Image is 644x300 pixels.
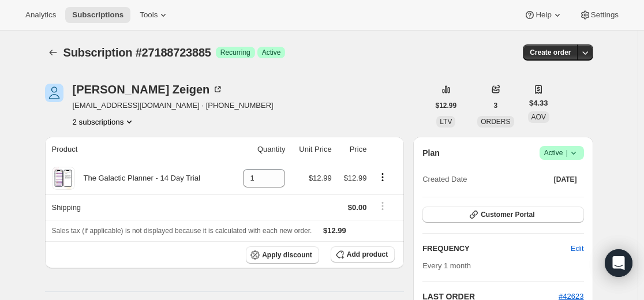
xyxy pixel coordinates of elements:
span: Deena Zeigen [45,84,63,102]
span: Tools [140,10,158,20]
span: Analytics [25,10,56,20]
div: Open Intercom Messenger [605,249,632,277]
button: Analytics [18,7,63,23]
span: $12.99 [436,101,457,110]
span: Apply discount [262,250,312,260]
button: Help [517,7,570,23]
span: $0.00 [348,203,367,212]
th: Price [335,137,370,162]
div: The Galactic Planner - 14 Day Trial [75,172,200,184]
span: $4.33 [529,97,548,109]
button: Subscriptions [65,7,130,23]
button: Settings [572,7,626,23]
span: Add product [347,250,388,259]
span: Active [262,48,281,57]
span: Created Date [422,174,467,185]
button: Product actions [373,171,392,183]
span: [DATE] [554,175,577,184]
span: Recurring [220,48,250,57]
button: 3 [487,97,505,114]
button: Product actions [73,116,136,127]
button: Apply discount [246,246,319,264]
button: Edit [564,239,590,258]
span: AOV [531,113,546,121]
span: Edit [571,243,583,254]
span: LTV [440,118,452,126]
img: product img [53,167,73,190]
span: Settings [591,10,619,20]
button: $12.99 [429,97,464,114]
span: Customer Portal [481,210,534,219]
div: [PERSON_NAME] Zeigen [73,84,224,95]
span: Create order [530,48,571,57]
span: $12.99 [344,174,367,182]
span: $12.99 [309,174,332,182]
span: [EMAIL_ADDRESS][DOMAIN_NAME] · [PHONE_NUMBER] [73,100,274,111]
button: Add product [331,246,395,262]
th: Quantity [231,137,289,162]
span: ORDERS [481,118,510,126]
th: Unit Price [289,137,335,162]
span: $12.99 [323,226,346,235]
span: 3 [494,101,498,110]
h2: Plan [422,147,440,159]
button: Tools [133,7,176,23]
th: Product [45,137,231,162]
button: Customer Portal [422,207,583,223]
span: | [566,148,567,157]
span: Help [536,10,551,20]
th: Shipping [45,194,231,220]
button: Subscriptions [45,44,61,61]
span: Every 1 month [422,261,471,270]
h2: FREQUENCY [422,243,571,254]
span: Active [544,147,579,159]
span: Sales tax (if applicable) is not displayed because it is calculated with each new order. [52,227,312,235]
button: Create order [523,44,578,61]
button: Shipping actions [373,200,392,212]
button: [DATE] [547,171,584,187]
span: Subscriptions [72,10,123,20]
span: Subscription #27188723885 [63,46,211,59]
